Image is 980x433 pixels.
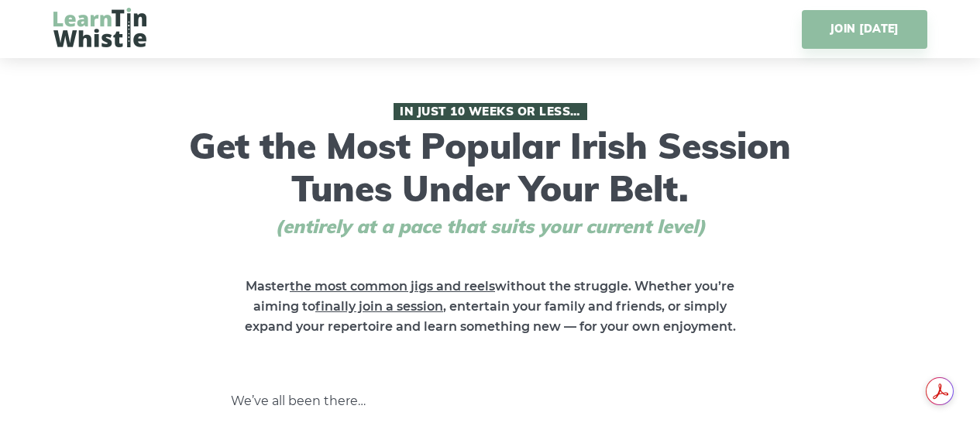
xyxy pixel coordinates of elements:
[290,279,495,294] span: the most common jigs and reels
[802,10,927,49] a: JOIN [DATE]
[53,8,146,47] img: LearnTinWhistle.com
[245,279,736,334] strong: Master without the struggle. Whether you’re aiming to , entertain your family and friends, or sim...
[394,103,587,120] span: In Just 10 Weeks or Less…
[184,103,796,238] h1: Get the Most Popular Irish Session Tunes Under Your Belt.
[246,215,734,238] span: (entirely at a pace that suits your current level)
[315,299,443,314] span: finally join a session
